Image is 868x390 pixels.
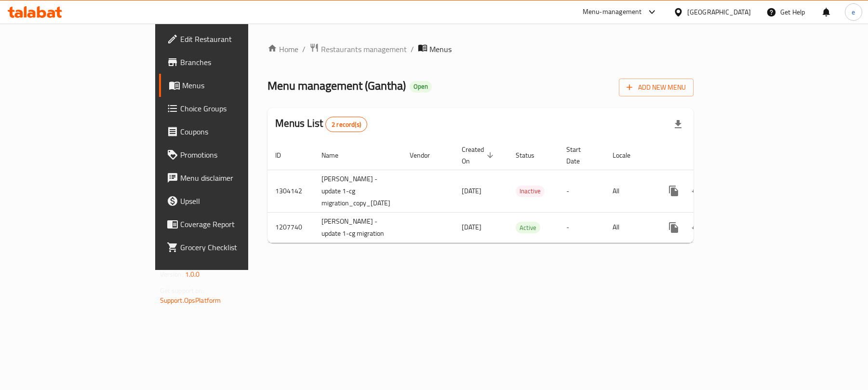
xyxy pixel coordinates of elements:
[180,195,293,207] span: Upsell
[685,216,708,239] button: Change Status
[559,212,605,242] td: -
[275,149,294,161] span: ID
[852,7,855,17] span: e
[159,213,300,236] a: Coverage Report
[516,149,547,161] span: Status
[159,120,300,143] a: Coupons
[429,43,452,55] span: Menus
[516,186,545,197] span: Inactive
[325,117,367,132] div: Total records count
[462,221,481,233] span: [DATE]
[180,149,293,161] span: Promotions
[159,74,300,97] a: Menus
[321,149,351,161] span: Name
[411,43,414,55] li: /
[180,103,293,114] span: Choice Groups
[326,120,367,129] span: 2 record(s)
[160,284,204,297] span: Get support on:
[559,170,605,212] td: -
[180,33,293,45] span: Edit Restaurant
[180,56,293,68] span: Branches
[627,81,686,94] span: Add New Menu
[583,6,642,18] div: Menu-management
[180,172,293,184] span: Menu disclaimer
[159,27,300,51] a: Edit Restaurant
[185,268,200,281] span: 1.0.0
[667,113,690,136] div: Export file
[605,170,654,212] td: All
[462,185,481,197] span: [DATE]
[410,149,442,161] span: Vendor
[159,143,300,166] a: Promotions
[159,236,300,259] a: Grocery Checklist
[160,268,184,281] span: Version:
[654,141,762,170] th: Actions
[180,242,293,253] span: Grocery Checklist
[685,179,708,202] button: Change Status
[662,216,685,239] button: more
[516,222,540,233] span: Active
[321,43,407,55] span: Restaurants management
[309,43,407,55] a: Restaurants management
[267,141,762,243] table: enhanced table
[160,294,221,307] a: Support.OpsPlatform
[314,170,402,212] td: [PERSON_NAME] - update 1-cg migration_copy_[DATE]
[159,166,300,189] a: Menu disclaimer
[314,212,402,242] td: [PERSON_NAME] - update 1-cg migration
[159,51,300,74] a: Branches
[687,7,751,17] div: [GEOGRAPHIC_DATA]
[267,75,406,96] span: Menu management ( Gantha )
[159,189,300,213] a: Upsell
[662,179,685,202] button: more
[410,81,432,93] div: Open
[566,144,593,167] span: Start Date
[462,144,496,167] span: Created On
[180,218,293,230] span: Coverage Report
[159,97,300,120] a: Choice Groups
[182,80,293,91] span: Menus
[267,43,694,55] nav: breadcrumb
[180,126,293,137] span: Coupons
[302,43,306,55] li: /
[516,222,540,233] div: Active
[275,116,367,132] h2: Menus List
[410,82,432,91] span: Open
[613,149,643,161] span: Locale
[605,212,654,242] td: All
[619,79,694,96] button: Add New Menu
